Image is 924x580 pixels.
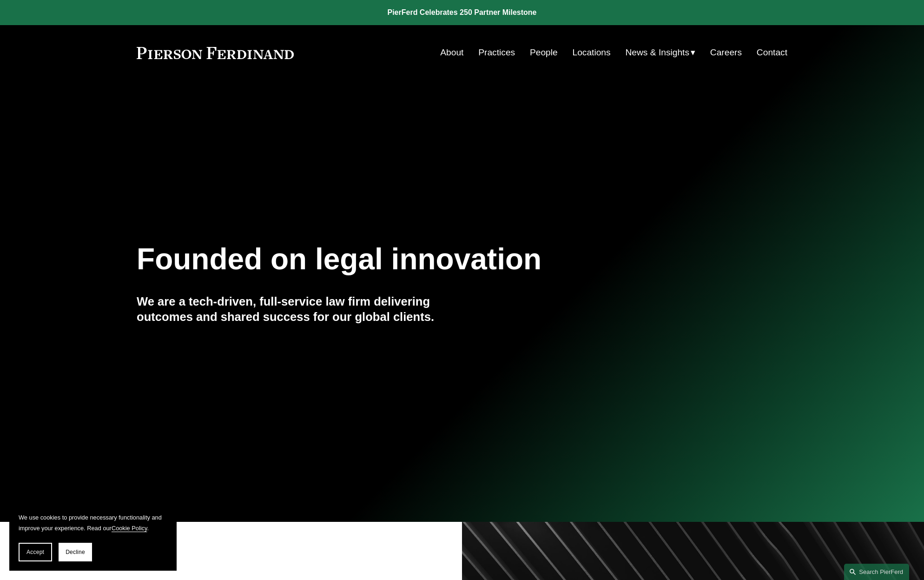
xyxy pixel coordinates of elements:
[112,525,147,532] a: Cookie Policy
[9,503,177,571] section: Cookie banner
[625,45,689,61] span: News & Insights
[137,242,679,276] h1: Founded on legal innovation
[530,44,558,61] a: People
[844,564,909,580] a: Search this site
[757,44,787,61] a: Contact
[66,549,85,555] span: Decline
[440,44,463,61] a: About
[573,44,611,61] a: Locations
[625,44,695,61] a: folder dropdown
[478,44,515,61] a: Practices
[19,543,52,561] button: Accept
[137,294,462,324] h4: We are a tech-driven, full-service law firm delivering outcomes and shared success for our global...
[710,44,742,61] a: Careers
[59,543,92,561] button: Decline
[19,512,167,533] p: We use cookies to provide necessary functionality and improve your experience. Read our .
[26,549,44,555] span: Accept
